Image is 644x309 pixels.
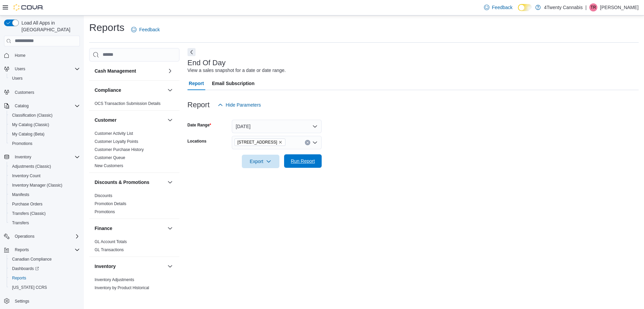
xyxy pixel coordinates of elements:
button: Hide Parameters [215,98,264,112]
h3: Discounts & Promotions [95,179,149,186]
div: Taylor Rosik [589,3,597,11]
a: Users [9,74,25,82]
span: OCS Transaction Submission Details [95,101,161,106]
span: Reports [12,275,26,281]
span: Operations [15,234,35,239]
a: Inventory Count [9,172,43,180]
p: 4Twenty Cannabis [544,3,583,11]
p: [PERSON_NAME] [600,3,639,11]
button: Inventory Manager (Classic) [7,181,83,190]
span: Transfers (Classic) [9,209,80,218]
span: Report [189,77,204,90]
button: Inventory [166,262,174,270]
a: Purchase Orders [9,200,45,208]
span: Classification (Classic) [12,113,53,118]
span: Inventory Count [12,173,41,179]
span: [US_STATE] CCRS [12,285,47,290]
h3: End Of Day [187,59,226,67]
button: Canadian Compliance [7,255,83,264]
a: Transfers [9,219,32,227]
a: Inventory by Product Historical [95,285,149,290]
span: Reports [15,247,29,253]
span: Promotion Details [95,201,126,206]
button: [DATE] [232,120,322,133]
a: Customer Loyalty Points [95,139,138,144]
span: Feedback [492,4,513,11]
h3: Customer [95,117,116,123]
span: Inventory [15,154,31,160]
span: Home [12,51,80,60]
button: Run Report [284,154,322,168]
button: Transfers (Classic) [7,209,83,218]
a: Canadian Compliance [9,255,54,263]
span: GL Account Totals [95,239,127,244]
h3: Compliance [95,87,121,93]
a: Classification (Classic) [9,111,55,119]
button: Purchase Orders [7,199,83,209]
button: Operations [12,232,37,240]
a: OCS Transaction Submission Details [95,101,161,106]
button: Inventory [12,153,34,161]
a: Adjustments (Classic) [9,162,54,170]
h3: Inventory [95,263,116,270]
span: Canadian Compliance [12,257,52,262]
span: Load All Apps in [GEOGRAPHIC_DATA] [19,20,80,33]
a: Promotions [95,209,115,214]
span: My Catalog (Classic) [9,121,80,129]
h3: Report [187,101,210,109]
a: Promotions [9,140,35,148]
a: Customers [12,88,37,96]
a: Inventory Adjustments [95,277,134,282]
span: Catalog [15,103,29,109]
button: Classification (Classic) [7,111,83,120]
div: Customer [89,129,179,172]
a: Manifests [9,191,32,199]
span: Inventory Count Details [95,293,137,299]
a: Customer Activity List [95,131,133,136]
span: Users [15,66,25,72]
span: Settings [12,297,80,305]
a: Settings [12,297,32,305]
h1: Reports [89,21,124,34]
button: Catalog [1,101,83,111]
div: View a sales snapshot for a date or date range. [187,67,286,74]
span: My Catalog (Beta) [9,130,80,138]
button: Customer [95,117,165,123]
button: Adjustments (Classic) [7,162,83,171]
a: GL Account Totals [95,239,127,244]
span: Home [15,53,25,58]
span: Manifests [12,192,29,197]
span: Reports [12,246,80,254]
button: Inventory [95,263,165,270]
button: Operations [1,232,83,241]
button: Catalog [12,102,31,110]
a: Customer Purchase History [95,147,144,152]
a: My Catalog (Classic) [9,121,52,129]
a: Feedback [481,1,515,14]
span: Inventory [12,153,80,161]
span: Users [12,65,80,73]
span: Users [12,76,22,81]
button: [US_STATE] CCRS [7,283,83,292]
button: Users [1,64,83,74]
button: My Catalog (Classic) [7,120,83,129]
label: Locations [187,139,207,144]
a: Dashboards [9,265,42,273]
a: Customer Queue [95,155,125,160]
span: New Customers [95,163,123,168]
button: Finance [95,225,165,232]
span: My Catalog (Classic) [12,122,49,127]
span: Inventory Count [9,172,80,180]
button: Finance [166,224,174,232]
span: 3441 Kingsway Ave [234,139,286,146]
a: Inventory Manager (Classic) [9,181,65,189]
button: Discounts & Promotions [95,179,165,186]
span: My Catalog (Beta) [12,131,45,137]
button: Reports [1,245,83,255]
button: Discounts & Promotions [166,178,174,186]
a: GL Transactions [95,247,124,252]
button: Transfers [7,218,83,228]
span: Hide Parameters [226,102,261,108]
